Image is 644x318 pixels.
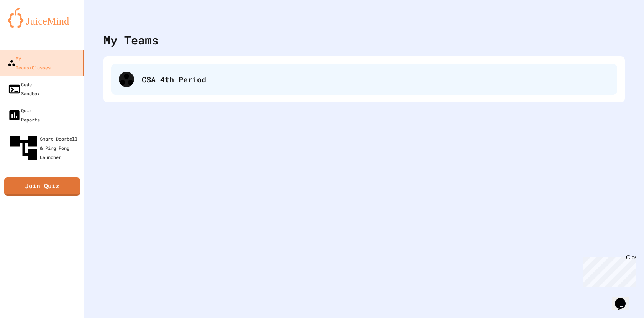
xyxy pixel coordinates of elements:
[8,54,51,72] div: My Teams/Classes
[142,74,609,85] div: CSA 4th Period
[111,64,617,95] div: CSA 4th Period
[8,80,40,98] div: Code Sandbox
[3,3,53,49] div: Chat with us now!Close
[103,31,159,49] div: My Teams
[8,106,40,124] div: Quiz Reports
[8,132,81,164] div: Smart Doorbell & Ping Pong Launcher
[580,254,636,287] iframe: chat widget
[8,8,77,28] img: logo-orange.svg
[612,287,636,310] iframe: chat widget
[4,177,80,196] a: Join Quiz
